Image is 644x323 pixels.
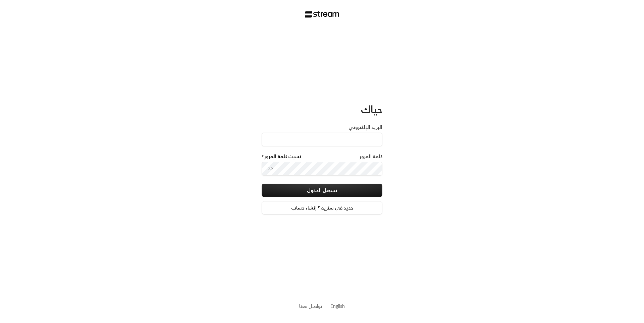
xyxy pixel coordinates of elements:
[299,302,322,310] a: تواصل معنا
[262,184,382,197] button: تسجيل الدخول
[330,300,345,312] a: English
[262,153,301,160] a: نسيت كلمة المرور؟
[265,163,276,174] button: toggle password visibility
[299,303,322,310] button: تواصل معنا
[361,100,382,118] span: حياك
[305,11,339,18] img: Stream Logo
[360,153,382,160] label: كلمة المرور
[262,201,382,215] a: جديد في ستريم؟ إنشاء حساب
[348,124,382,131] label: البريد الإلكتروني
